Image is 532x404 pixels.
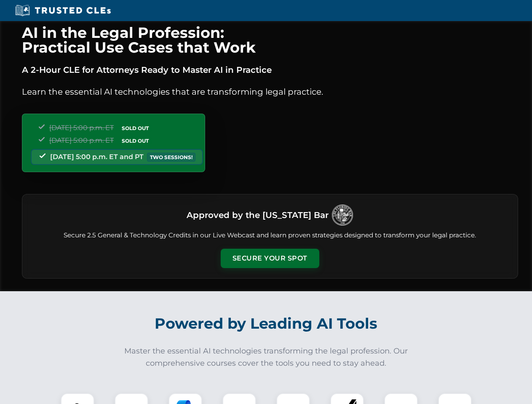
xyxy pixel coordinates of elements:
button: Secure Your Spot [221,249,319,268]
img: Trusted CLEs [13,4,113,17]
p: Secure 2.5 General & Technology Credits in our Live Webcast and learn proven strategies designed ... [32,231,508,240]
h2: Powered by Leading AI Tools [33,309,500,338]
p: Master the essential AI technologies transforming the legal profession. Our comprehensive courses... [119,345,414,369]
span: SOLD OUT [119,124,152,133]
span: [DATE] 5:00 p.m. ET [49,124,114,132]
h1: AI in the Legal Profession: Practical Use Cases that Work [22,25,518,55]
p: A 2-Hour CLE for Attorneys Ready to Master AI in Practice [22,63,518,77]
span: SOLD OUT [119,136,152,145]
p: Learn the essential AI technologies that are transforming legal practice. [22,85,518,98]
img: Logo [332,205,353,226]
h3: Approved by the [US_STATE] Bar [187,207,329,223]
span: [DATE] 5:00 p.m. ET [49,136,114,144]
